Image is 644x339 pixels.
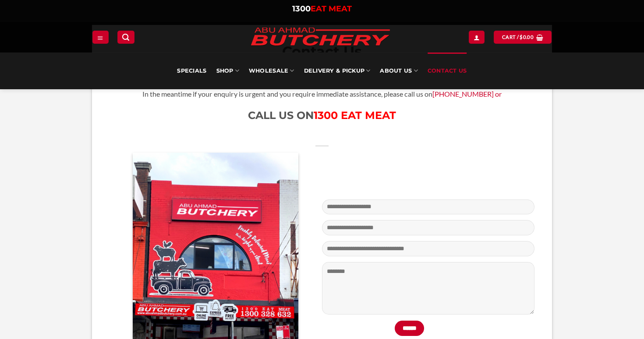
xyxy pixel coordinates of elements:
p: In the meantime if your enquiry is urgent and you require immediate assistance, please call us on [110,88,534,100]
a: Contact Us [428,52,467,89]
a: Delivery & Pickup [304,52,371,89]
a: Wholesale [249,52,294,89]
a: Search [117,31,134,43]
bdi: 0.00 [520,34,534,40]
span: EAT MEAT [311,4,352,14]
span: $ [520,33,523,41]
a: SHOP [216,52,239,89]
a: Specials [177,52,206,89]
a: 1300 EAT MEAT [314,109,396,122]
img: Abu Ahmad Butchery [244,22,397,52]
a: Login [469,31,485,43]
h1: CALL US ON [110,108,534,122]
span: Cart / [502,33,534,41]
a: 1300EAT MEAT [292,4,352,14]
span: 1300 [292,4,311,14]
a: About Us [380,52,418,89]
a: [PHONE_NUMBER] or [432,90,502,98]
a: View cart [494,31,552,43]
a: Menu [92,31,108,43]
